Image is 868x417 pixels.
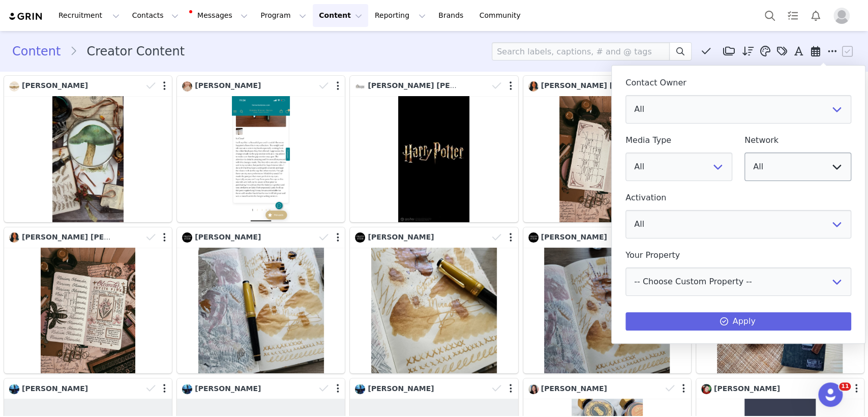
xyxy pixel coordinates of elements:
button: Profile [827,8,860,24]
button: Apply [625,312,851,331]
a: Brands [432,4,472,27]
span: [PERSON_NAME] [368,233,434,241]
img: placeholder-profile.jpg [833,8,850,24]
span: [PERSON_NAME] [195,233,261,241]
img: 3df83631-8fb2-44ac-bf47-2c15a5366057--s.jpg [182,81,192,92]
img: 3111bea5-e11d-4c17-9e22-7c5834cb8e11.jpg [355,232,365,243]
span: [PERSON_NAME] [PERSON_NAME] [22,233,157,241]
span: [PERSON_NAME] [714,384,780,393]
img: grin logo [8,12,44,21]
img: 3111bea5-e11d-4c17-9e22-7c5834cb8e11.jpg [182,232,192,243]
h4: Activation [625,193,851,202]
img: 83484513-4431-441d-873c-7f70ca413b6f.jpg [182,384,192,394]
button: Program [254,4,312,27]
button: Reporting [369,4,432,27]
h4: Media Type [625,136,732,145]
h4: Network [744,136,851,145]
img: 83484513-4431-441d-873c-7f70ca413b6f.jpg [9,384,19,394]
button: Messages [185,4,254,27]
span: [PERSON_NAME] [22,81,88,90]
span: [PERSON_NAME] [541,233,607,241]
img: d2efe3f1-13bf-4880-8a87-19c30f224829.jpg [701,384,711,394]
button: Content [313,4,368,27]
input: Search labels, captions, # and @ tags [492,42,670,61]
img: f893b63f-122b-4db9-b21a-d0571f97ddbe.jpg [528,81,538,92]
button: Notifications [804,4,827,27]
span: [PERSON_NAME] [PERSON_NAME] [PERSON_NAME] [368,81,571,90]
a: Community [473,4,531,27]
span: [PERSON_NAME] [195,81,261,90]
button: Contacts [126,4,185,27]
span: [PERSON_NAME] [PERSON_NAME] [541,81,676,90]
button: Recruitment [52,4,126,27]
span: 11 [839,382,851,391]
img: 4608af53-597d-4255-b717-d0cedb527a99.jpg [528,384,538,394]
img: 3111bea5-e11d-4c17-9e22-7c5834cb8e11.jpg [528,232,538,243]
img: f893b63f-122b-4db9-b21a-d0571f97ddbe.jpg [9,232,19,243]
span: [PERSON_NAME] [541,384,607,393]
span: [PERSON_NAME] [22,384,88,393]
img: 83484513-4431-441d-873c-7f70ca413b6f.jpg [355,384,365,394]
h4: Your Property [625,251,851,260]
a: Content [12,42,70,61]
button: Search [759,4,781,27]
h4: Contact Owner [625,78,851,87]
span: [PERSON_NAME] [368,384,434,393]
img: 9e727e64-204a-4daf-aea5-0874ee3c845d.jpg [9,81,19,92]
span: [PERSON_NAME] [195,384,261,393]
img: 63a6592e-0ccc-4dbb-91a1-737a922a75f7.jpg [355,81,365,92]
a: Tasks [782,4,804,27]
iframe: Intercom live chat [818,382,843,407]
